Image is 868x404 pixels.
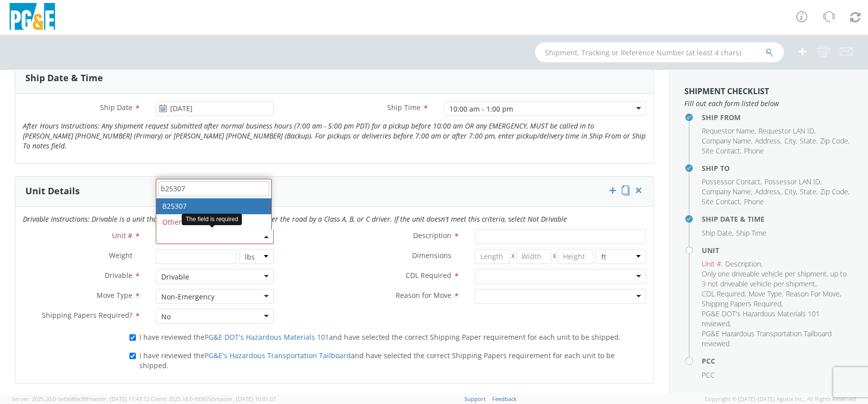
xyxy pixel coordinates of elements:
li: , [820,187,850,197]
a: PG&E DOT's Hazardous Materials 101 [205,332,329,342]
span: X [510,249,516,264]
li: , [702,126,756,136]
span: Server: 2025.20.0-5efa686e39f [12,395,149,403]
span: Move Type [97,290,132,300]
div: Drivable [161,272,189,282]
li: , [702,269,851,289]
span: State [800,187,816,196]
strong: Shipment Checklist [684,86,769,97]
h4: Unit [702,247,853,254]
span: Ship Date [100,103,132,112]
li: , [725,259,762,269]
span: City [784,187,796,196]
img: pge-logo-06675f144f4cfa6a6814.png [7,3,57,32]
span: Reason for Move [396,290,451,300]
h3: Ship Date & Time [25,73,103,83]
li: , [755,136,782,146]
li: , [749,289,783,299]
li: , [702,289,746,299]
li: , [702,299,783,309]
li: , [784,187,797,197]
span: Company Name [702,136,751,145]
span: Zip Code [820,187,848,196]
li: B25307 [156,198,271,214]
span: Drivable [105,270,132,280]
span: Phone [744,146,764,155]
span: PCC [702,370,715,380]
span: Ship Date [702,228,732,238]
a: PG&E's Hazardous Transportation Tailboard [205,351,351,360]
h4: PCC [702,357,853,365]
span: Requestor LAN ID [759,126,814,135]
span: State [800,136,816,145]
span: Client: 2025.18.0-fd567a5 [151,395,276,403]
li: , [702,136,753,146]
span: Reason For Move [786,289,840,298]
i: After Hours Instructions: Any shipment request submitted after normal business hours (7:00 am - 5... [23,121,646,150]
li: , [702,177,762,187]
span: Possessor LAN ID [764,177,820,186]
li: , [784,136,797,146]
span: master, [DATE] 10:01:07 [215,395,276,403]
span: PG&E DOT's Hazardous Materials 101 reviewed [702,309,820,328]
span: master, [DATE] 11:47:12 [89,395,149,403]
li: , [764,177,822,187]
span: Weight [109,251,132,260]
span: Phone [744,197,764,206]
input: Height [557,249,593,264]
input: Shipment, Tracking or Reference Number (at least 4 chars) [535,42,784,62]
li: , [702,259,723,269]
span: Copyright © [DATE]-[DATE] Agistix Inc., All Rights Reserved [705,395,856,403]
span: Fill out each form listed below [684,99,853,109]
span: I have reviewed the and have selected the correct Shipping Papers requirement for each unit to be... [139,351,615,370]
a: Support [464,395,486,403]
span: Ship Time [736,228,766,238]
span: Description [725,259,761,269]
div: The field is required [182,214,242,225]
input: I have reviewed thePG&E's Hazardous Transportation Tailboardand have selected the correct Shippin... [129,353,136,359]
span: Shipping Papers Required [702,299,781,308]
span: City [784,136,796,145]
span: Site Contact [702,197,740,206]
input: I have reviewed thePG&E DOT's Hazardous Materials 101and have selected the correct Shipping Paper... [129,334,136,341]
span: Site Contact [702,146,740,155]
div: No [161,312,171,322]
span: Move Type [749,289,782,298]
span: Company Name [702,187,751,196]
span: X [551,249,557,264]
span: Dimensions [412,251,451,260]
li: , [820,136,850,146]
h4: Ship Date & Time [702,215,853,223]
h4: Ship To [702,164,853,172]
span: Unit # [112,231,132,240]
li: , [755,187,782,197]
span: Address [755,136,780,145]
span: I have reviewed the and have selected the correct Shipping Paper requirement for each unit to be ... [139,332,621,342]
li: , [702,197,742,207]
input: Length [475,249,510,264]
span: Unit # [702,259,721,269]
span: Shipping Papers Required? [42,310,132,320]
li: , [702,187,753,197]
span: Requestor Name [702,126,755,135]
span: Only one driveable vehicle per shipment, up to 3 not driveable vehicle per shipment [702,269,847,288]
span: CDL Required [702,289,745,298]
span: Zip Code [820,136,848,145]
li: , [800,187,818,197]
span: Address [755,187,780,196]
h4: Ship From [702,114,853,121]
div: Non-Emergency [161,292,215,302]
input: Width [516,249,551,264]
li: Other [156,214,271,230]
li: , [759,126,816,136]
li: , [800,136,818,146]
li: , [702,309,851,329]
span: Description [413,231,451,240]
div: 10:00 am - 1:00 pm [449,104,513,114]
li: , [702,146,742,156]
a: Feedback [492,395,517,403]
i: Drivable Instructions: Drivable is a unit that is roadworthy and can be driven over the road by a... [23,214,567,224]
li: , [786,289,841,299]
span: Ship Time [387,103,421,112]
li: , [702,228,734,238]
